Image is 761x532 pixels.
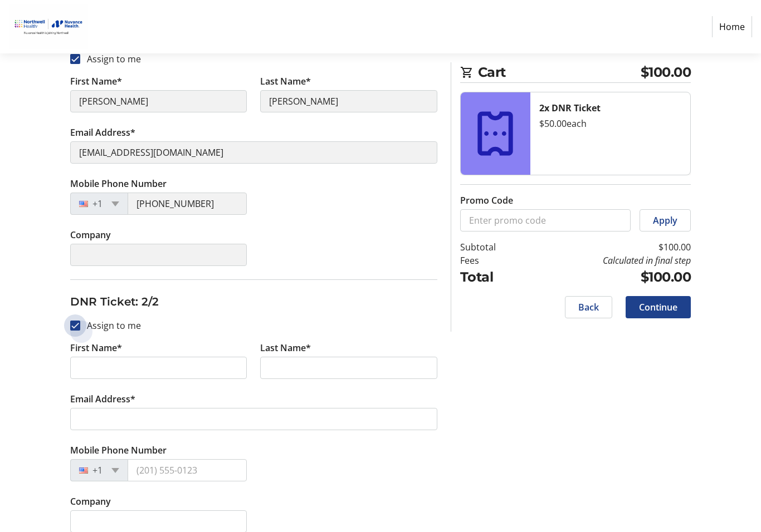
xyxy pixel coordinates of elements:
label: First Name* [70,341,122,354]
label: Mobile Phone Number [70,177,167,190]
label: Assign to me [80,319,141,332]
a: Home [712,16,752,37]
span: Cart [478,62,641,82]
button: Apply [640,209,691,231]
label: Last Name* [260,341,311,354]
button: Continue [626,296,691,318]
td: Fees [460,254,526,267]
img: Nuvance Health's Logo [9,4,88,49]
td: $100.00 [526,267,691,287]
label: First Name* [70,75,122,88]
button: Back [565,296,612,318]
label: Company [70,495,111,508]
h3: DNR Ticket: 2/2 [70,293,437,310]
input: Enter promo code [460,209,631,231]
label: Email Address* [70,392,135,406]
label: Last Name* [260,75,311,88]
span: Back [578,301,599,314]
label: Promo Code [460,194,513,207]
span: $100.00 [641,62,691,82]
label: Mobile Phone Number [70,444,167,457]
td: Subtotal [460,240,526,254]
input: (201) 555-0123 [128,193,247,215]
strong: 2x DNR Ticket [539,102,601,114]
span: Continue [639,301,677,314]
input: (201) 555-0123 [128,459,247,481]
label: Assign to me [80,52,141,66]
label: Email Address* [70,126,135,139]
td: $100.00 [526,240,691,254]
td: Total [460,267,526,287]
div: $50.00 each [539,117,681,130]
td: Calculated in final step [526,254,691,267]
label: Company [70,228,111,242]
span: Apply [653,214,677,227]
